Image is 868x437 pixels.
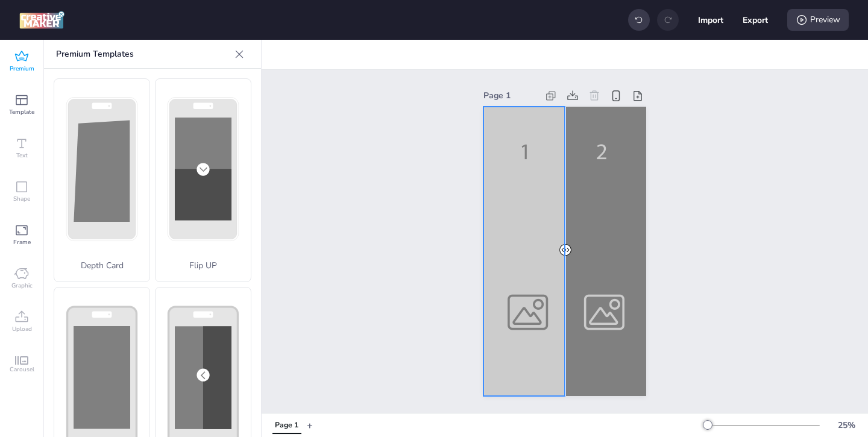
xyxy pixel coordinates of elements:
img: logo Creative Maker [19,11,64,29]
button: Import [698,7,723,33]
span: Shape [13,194,30,204]
div: Preview [787,9,849,31]
span: Frame [13,237,31,247]
div: Tabs [266,415,307,436]
div: 25 % [832,419,861,432]
div: Page 1 [275,420,298,431]
p: Premium Templates [56,40,230,69]
span: Template [9,107,34,117]
button: Export [743,7,768,33]
button: + [307,415,313,436]
div: Page 1 [483,89,538,102]
span: Premium [10,64,34,74]
p: Depth Card [54,259,149,272]
span: Graphic [11,281,33,291]
span: Upload [12,324,32,334]
p: Flip UP [156,259,251,272]
span: Text [16,151,28,160]
span: Carousel [10,365,34,374]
